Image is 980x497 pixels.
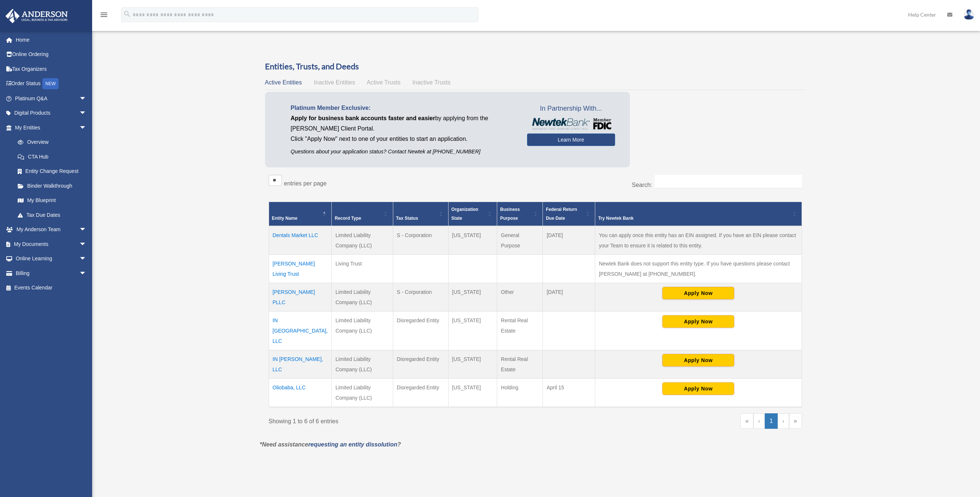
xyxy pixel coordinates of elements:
[598,214,791,223] div: Try Newtek Bank
[963,9,974,20] img: User Pic
[543,202,595,226] th: Federal Return Due Date: Activate to sort
[595,202,802,226] th: Try Newtek Bank : Activate to sort
[527,103,615,115] span: In Partnership With...
[543,379,595,407] td: April 15
[497,283,543,312] td: Other
[393,226,448,255] td: S - Corporation
[79,251,94,267] span: arrow_drop_down
[10,208,94,222] a: Tax Due Dates
[393,202,448,226] th: Tax Status: Activate to sort
[393,350,448,379] td: Disregarded Entity
[10,135,90,150] a: Overview
[284,180,327,187] label: entries per page
[10,193,94,208] a: My Blueprint
[497,350,543,379] td: Rental Real Estate
[79,106,94,121] span: arrow_drop_down
[753,413,765,429] a: Previous
[448,283,497,312] td: [US_STATE]
[332,226,393,255] td: Limited Liability Company (LLC)
[778,413,789,429] a: Next
[5,106,98,121] a: Digital Productsarrow_drop_down
[448,379,497,407] td: [US_STATE]
[5,222,98,237] a: My Anderson Teamarrow_drop_down
[332,350,393,379] td: Limited Liability Company (LLC)
[497,379,543,407] td: Holding
[10,178,94,193] a: Binder Walkthrough
[260,441,401,448] em: *Need assistance ?
[291,115,435,121] span: Apply for business bank accounts faster and easier
[332,202,393,226] th: Record Type: Activate to sort
[332,283,393,312] td: Limited Liability Company (LLC)
[5,91,98,106] a: Platinum Q&Aarrow_drop_down
[308,441,397,448] a: requesting an entity dissolution
[79,237,94,252] span: arrow_drop_down
[497,226,543,255] td: General Purpose
[396,216,418,221] span: Tax Status
[100,10,108,19] i: menu
[5,76,98,91] a: Order StatusNEW
[740,413,753,429] a: First
[5,266,98,281] a: Billingarrow_drop_down
[497,202,543,226] th: Business Purpose: Activate to sort
[367,79,401,86] span: Active Trusts
[662,315,734,328] button: Apply Now
[662,287,734,299] button: Apply Now
[531,118,611,130] img: NewtekBankLogoSM.png
[79,91,94,106] span: arrow_drop_down
[5,281,98,295] a: Events Calendar
[269,312,332,350] td: IN [GEOGRAPHIC_DATA], LLC
[332,312,393,350] td: Limited Liability Company (LLC)
[291,113,516,134] p: by applying from the [PERSON_NAME] Client Portal.
[269,255,332,283] td: [PERSON_NAME] Living Trust
[123,10,131,18] i: search
[393,379,448,407] td: Disregarded Entity
[10,149,94,164] a: CTA Hub
[291,147,516,156] p: Questions about your application status? Contact Newtek at [PHONE_NUMBER]
[448,312,497,350] td: [US_STATE]
[393,312,448,350] td: Disregarded Entity
[527,133,615,146] a: Learn More
[448,226,497,255] td: [US_STATE]
[393,283,448,312] td: S - Corporation
[3,9,70,23] img: Anderson Advisors Platinum Portal
[269,283,332,312] td: [PERSON_NAME] PLLC
[269,379,332,407] td: Oliobaba, LLC
[632,182,652,188] label: Search:
[448,202,497,226] th: Organization State: Activate to sort
[335,216,361,221] span: Record Type
[269,202,332,226] th: Entity Name: Activate to invert sorting
[332,255,393,283] td: Living Trust
[595,255,802,283] td: Newtek Bank does not support this entity type. If you have questions please contact [PERSON_NAME]...
[5,120,94,135] a: My Entitiesarrow_drop_down
[79,222,94,237] span: arrow_drop_down
[269,226,332,255] td: Dentals Market LLC
[5,251,98,266] a: Online Learningarrow_drop_down
[543,283,595,312] td: [DATE]
[5,47,98,62] a: Online Ordering
[497,312,543,350] td: Rental Real Estate
[500,207,520,221] span: Business Purpose
[269,350,332,379] td: IN [PERSON_NAME], LLC
[272,216,297,221] span: Entity Name
[546,207,577,221] span: Federal Return Due Date
[314,79,355,86] span: Inactive Entities
[662,354,734,366] button: Apply Now
[765,413,778,429] a: 1
[451,207,478,221] span: Organization State
[79,266,94,281] span: arrow_drop_down
[448,350,497,379] td: [US_STATE]
[100,13,108,19] a: menu
[5,237,98,251] a: My Documentsarrow_drop_down
[595,226,802,255] td: You can apply once this entity has an EIN assigned. If you have an EIN please contact your Team t...
[265,79,302,86] span: Active Entities
[10,164,94,179] a: Entity Change Request
[265,61,806,72] h3: Entities, Trusts, and Deeds
[5,62,98,76] a: Tax Organizers
[332,379,393,407] td: Limited Liability Company (LLC)
[543,226,595,255] td: [DATE]
[291,103,516,113] p: Platinum Member Exclusive:
[662,382,734,395] button: Apply Now
[269,413,530,427] div: Showing 1 to 6 of 6 entries
[79,120,94,135] span: arrow_drop_down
